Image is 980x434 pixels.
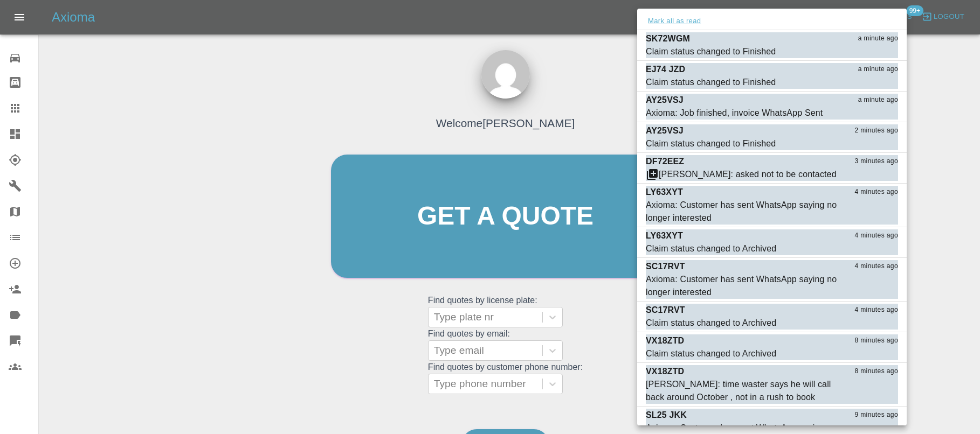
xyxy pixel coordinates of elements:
[858,33,898,44] span: a minute ago
[646,107,823,120] div: Axioma: Job finished, invoice WhatsApp Sent
[646,186,683,199] p: LY63XYT
[646,137,776,150] div: Claim status changed to Finished
[646,304,685,317] p: SC17RVT
[646,409,687,422] p: SL25 JKK
[646,94,684,107] p: AY25VSJ
[646,124,684,137] p: AY25VSJ
[659,168,837,181] div: [PERSON_NAME]: asked not to be contacted
[854,125,898,136] span: 2 minutes ago
[854,230,898,241] span: 4 minutes ago
[854,335,898,346] span: 8 minutes ago
[858,64,898,75] span: a minute ago
[646,63,685,76] p: EJ74 JZD
[646,378,844,404] div: [PERSON_NAME]: time waster says he will call back around October , not in a rush to book
[646,273,844,299] div: Axioma: Customer has sent WhatsApp saying no longer interested
[646,15,703,27] button: Mark all as read
[854,366,898,377] span: 8 minutes ago
[646,334,684,347] p: VX18ZTD
[646,199,844,225] div: Axioma: Customer has sent WhatsApp saying no longer interested
[646,155,684,168] p: DF72EEZ
[646,32,690,45] p: SK72WGM
[646,365,684,378] p: VX18ZTD
[858,95,898,106] span: a minute ago
[646,260,685,273] p: SC17RVT
[854,261,898,272] span: 4 minutes ago
[646,317,776,330] div: Claim status changed to Archived
[646,242,776,255] div: Claim status changed to Archived
[646,229,683,242] p: LY63XYT
[854,187,898,198] span: 4 minutes ago
[646,76,776,89] div: Claim status changed to Finished
[854,410,898,421] span: 9 minutes ago
[646,45,776,58] div: Claim status changed to Finished
[854,305,898,316] span: 4 minutes ago
[854,156,898,167] span: 3 minutes ago
[646,347,776,360] div: Claim status changed to Archived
